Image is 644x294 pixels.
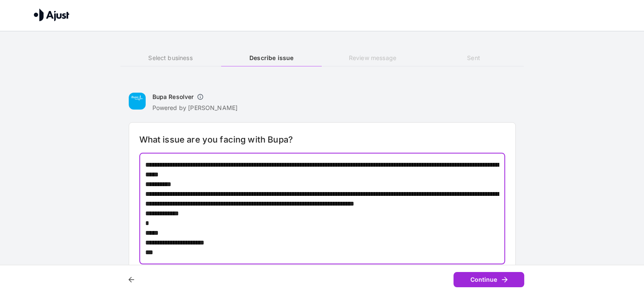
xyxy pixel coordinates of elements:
img: Ajust [34,8,69,21]
h6: Sent [423,53,524,63]
h6: Select business [120,53,221,63]
h6: Describe issue [221,53,322,63]
img: Bupa [129,93,146,110]
button: Continue [453,272,524,288]
h6: Review message [322,53,423,63]
p: Powered by [PERSON_NAME] [152,104,238,112]
h6: Bupa Resolver [152,93,194,101]
h6: What issue are you facing with Bupa? [139,133,505,146]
